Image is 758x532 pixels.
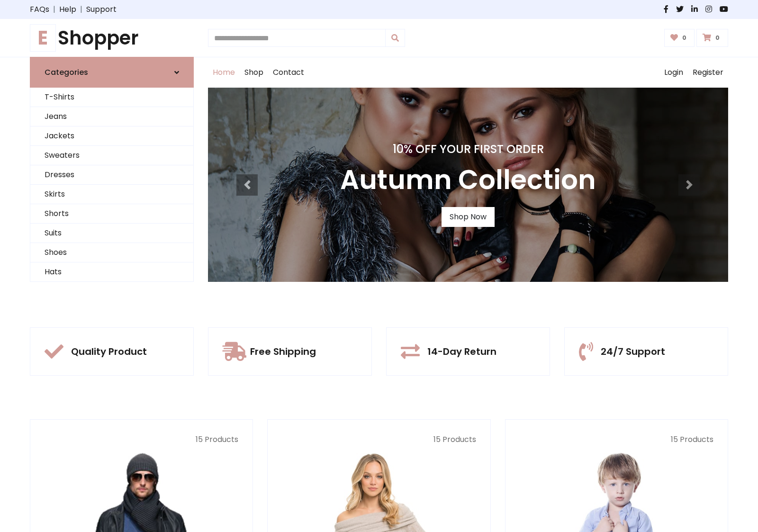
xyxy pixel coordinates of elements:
a: 0 [696,29,728,47]
h5: 14-Day Return [427,346,496,357]
a: Help [59,4,76,15]
a: 0 [664,29,695,47]
span: | [49,4,59,15]
a: Register [688,57,728,88]
a: Support [86,4,117,15]
h3: Autumn Collection [340,164,596,196]
p: 15 Products [282,434,476,445]
span: 0 [713,34,722,42]
h6: Categories [45,68,88,77]
a: Skirts [30,185,193,204]
a: Contact [268,57,309,88]
a: Shop Now [442,207,495,227]
a: T-Shirts [30,88,193,107]
p: 15 Products [520,434,713,445]
a: Dresses [30,165,193,185]
span: 0 [680,34,689,42]
h4: 10% Off Your First Order [340,143,596,156]
a: Suits [30,224,193,243]
span: | [76,4,86,15]
a: Login [659,57,688,88]
a: Home [208,57,240,88]
span: E [30,24,56,52]
a: Jackets [30,126,193,146]
a: Categories [30,57,194,88]
a: Shop [240,57,268,88]
p: 15 Products [45,434,238,445]
a: Hats [30,262,193,282]
a: Sweaters [30,146,193,165]
h5: Quality Product [71,346,147,357]
h5: 24/7 Support [601,346,665,357]
a: Shoes [30,243,193,262]
h5: Free Shipping [250,346,316,357]
h1: Shopper [30,27,194,49]
a: Shorts [30,204,193,224]
a: FAQs [30,4,49,15]
a: Jeans [30,107,193,126]
a: EShopper [30,27,194,49]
